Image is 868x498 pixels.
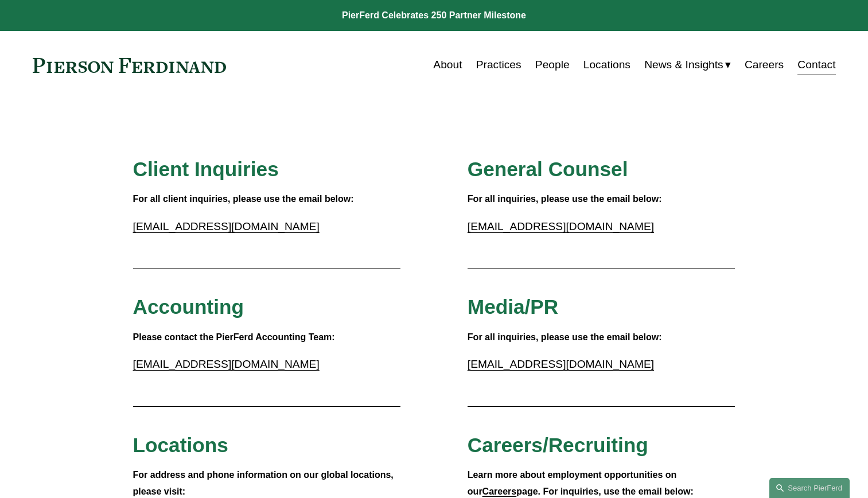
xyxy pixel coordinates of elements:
a: Careers [482,487,517,496]
a: [EMAIL_ADDRESS][DOMAIN_NAME] [468,358,654,370]
span: Client Inquiries [133,158,279,180]
strong: For all inquiries, please use the email below: [468,194,662,204]
span: Careers/Recruiting [468,434,648,456]
a: People [535,54,570,76]
strong: Learn more about employment opportunities on our [468,470,679,496]
a: [EMAIL_ADDRESS][DOMAIN_NAME] [133,358,320,370]
a: Contact [797,54,835,76]
a: Locations [583,54,630,76]
a: folder dropdown [644,54,731,76]
a: Practices [476,54,521,76]
a: [EMAIL_ADDRESS][DOMAIN_NAME] [133,220,320,232]
a: Careers [745,54,784,76]
span: Locations [133,434,228,456]
strong: page. For inquiries, use the email below: [516,487,694,496]
a: Search this site [769,478,850,498]
span: Accounting [133,295,244,318]
strong: For all inquiries, please use the email below: [468,332,662,342]
span: News & Insights [644,55,723,75]
strong: For all client inquiries, please use the email below: [133,194,354,204]
strong: For address and phone information on our global locations, please visit: [133,470,396,496]
strong: Please contact the PierFerd Accounting Team: [133,332,335,342]
span: Media/PR [468,295,558,318]
span: General Counsel [468,158,628,180]
a: [EMAIL_ADDRESS][DOMAIN_NAME] [468,220,654,232]
a: About [433,54,462,76]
